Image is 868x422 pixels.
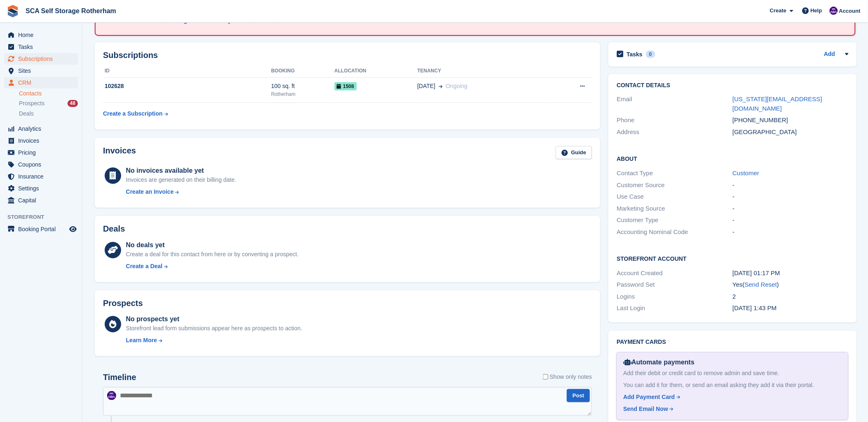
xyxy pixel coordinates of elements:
[732,216,848,225] div: -
[126,188,174,196] div: Create an Invoice
[18,53,68,65] span: Subscriptions
[732,204,848,213] div: -
[617,154,848,162] h2: About
[18,29,68,41] span: Home
[103,82,271,90] div: 102628
[103,224,125,234] h2: Deals
[126,250,299,259] div: Create a deal for this contact from here or by converting a prospect.
[126,324,302,333] div: Storefront lead form submissions appear here as prospects to action.
[18,183,68,194] span: Settings
[824,50,835,59] a: Add
[830,7,838,15] img: Kelly Neesham
[103,299,143,308] h2: Prospects
[18,41,68,53] span: Tasks
[617,216,732,225] div: Customer Type
[623,393,675,401] div: Add Payment Card
[18,77,68,88] span: CRM
[617,292,732,301] div: Logins
[19,100,44,107] span: Prospects
[18,195,68,206] span: Capital
[18,65,68,77] span: Sites
[126,336,302,345] a: Learn More
[103,146,136,160] h2: Invoices
[22,4,119,18] a: SCA Self Storage Rotherham
[126,262,299,271] a: Create a Deal
[19,110,34,118] span: Deals
[126,336,157,345] div: Learn More
[271,65,335,78] th: Booking
[732,292,848,301] div: 2
[107,391,116,400] img: Kelly Neesham
[4,159,78,170] a: menu
[103,373,136,382] h2: Timeline
[839,7,861,15] span: Account
[103,51,592,60] h2: Subscriptions
[4,41,78,53] a: menu
[617,204,732,213] div: Marketing Source
[19,90,78,97] a: Contacts
[617,181,732,190] div: Customer Source
[732,181,848,190] div: -
[617,95,732,113] div: Email
[271,82,335,90] div: 100 sq. ft
[18,147,68,158] span: Pricing
[732,227,848,237] div: -
[68,224,78,234] a: Preview store
[617,82,848,89] h2: Contact Details
[4,53,78,65] a: menu
[7,5,19,17] img: stora-icon-8386f47178a22dfd0bd8f6a31ec36ba5ce8667c1dd55bd0f319d3a0aa187defe.svg
[617,116,732,125] div: Phone
[4,183,78,194] a: menu
[4,77,78,88] a: menu
[68,100,78,107] div: 48
[103,106,168,121] a: Create a Subscription
[732,169,759,176] a: Customer
[617,254,848,262] h2: Storefront Account
[732,269,848,278] div: [DATE] 01:17 PM
[732,280,848,290] div: Yes
[271,90,335,98] div: Rotherham
[623,381,841,390] div: You can add it for them, or send an email asking they add it via their portal.
[446,83,468,89] span: Ongoing
[732,128,848,137] div: [GEOGRAPHIC_DATA]
[4,123,78,134] a: menu
[623,405,668,413] div: Send Email Now
[623,357,841,367] div: Automate payments
[126,314,302,324] div: No prospects yet
[18,123,68,134] span: Analytics
[617,227,732,237] div: Accounting Nominal Code
[126,166,236,176] div: No invoices available yet
[617,169,732,178] div: Contact Type
[18,159,68,170] span: Coupons
[126,176,236,184] div: Invoices are generated on their billing date.
[627,51,643,58] h2: Tasks
[4,65,78,77] a: menu
[732,116,848,125] div: [PHONE_NUMBER]
[126,262,163,271] div: Create a Deal
[4,223,78,235] a: menu
[617,280,732,290] div: Password Set
[745,281,777,288] a: Send Reset
[126,240,299,250] div: No deals yet
[617,339,848,345] h2: Payment cards
[617,304,732,313] div: Last Login
[617,192,732,202] div: Use Case
[556,146,592,160] a: Guide
[103,65,271,78] th: ID
[19,109,78,118] a: Deals
[743,281,779,288] span: ( )
[543,373,548,381] input: Show only notes
[617,269,732,278] div: Account Created
[4,29,78,41] a: menu
[19,99,78,108] a: Prospects 48
[623,393,838,401] a: Add Payment Card
[4,195,78,206] a: menu
[732,95,822,112] a: [US_STATE][EMAIL_ADDRESS][DOMAIN_NAME]
[646,51,655,58] div: 0
[732,304,777,311] time: 2025-08-20 12:43:32 UTC
[623,369,841,378] div: Add their debit or credit card to remove admin and save time.
[732,192,848,202] div: -
[811,7,822,15] span: Help
[4,135,78,146] a: menu
[335,82,357,90] span: 1508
